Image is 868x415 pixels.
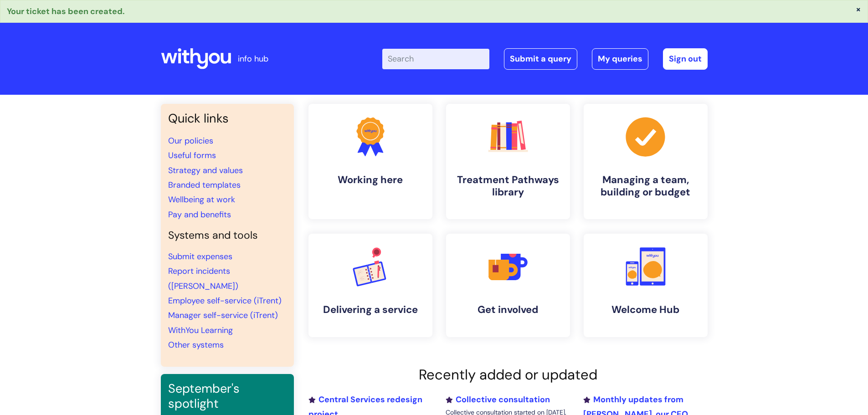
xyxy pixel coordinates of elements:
h3: September's spotlight [168,381,287,411]
a: My queries [592,48,648,69]
a: Manager self-service (iTrent) [168,310,278,321]
a: Employee self-service (iTrent) [168,295,282,306]
a: Pay and benefits [168,209,231,220]
a: Branded templates [168,179,241,190]
a: Delivering a service [308,234,432,337]
h4: Treatment Pathways library [453,174,563,198]
p: info hub [238,51,268,66]
div: | - [382,48,708,69]
a: WithYou Learning [168,325,233,336]
h2: Recently added or updated [308,366,708,383]
a: Our policies [168,135,213,146]
button: × [856,5,861,13]
input: Search [382,49,489,69]
a: Working here [308,104,432,219]
a: Welcome Hub [584,234,708,337]
a: Submit a query [504,48,577,69]
h4: Welcome Hub [591,304,700,316]
h4: Working here [316,174,425,186]
a: Report incidents ([PERSON_NAME]) [168,266,238,291]
h4: Get involved [453,304,563,316]
a: Submit expenses [168,251,232,262]
h3: Quick links [168,111,287,126]
a: Wellbeing at work [168,194,235,205]
a: Strategy and values [168,165,243,176]
a: Get involved [446,234,570,337]
a: Sign out [663,48,708,69]
a: Useful forms [168,150,216,161]
h4: Managing a team, building or budget [591,174,700,198]
a: Collective consultation [446,394,550,405]
a: Treatment Pathways library [446,104,570,219]
h4: Delivering a service [316,304,425,316]
a: Other systems [168,339,224,350]
a: Managing a team, building or budget [584,104,708,219]
h4: Systems and tools [168,229,287,242]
